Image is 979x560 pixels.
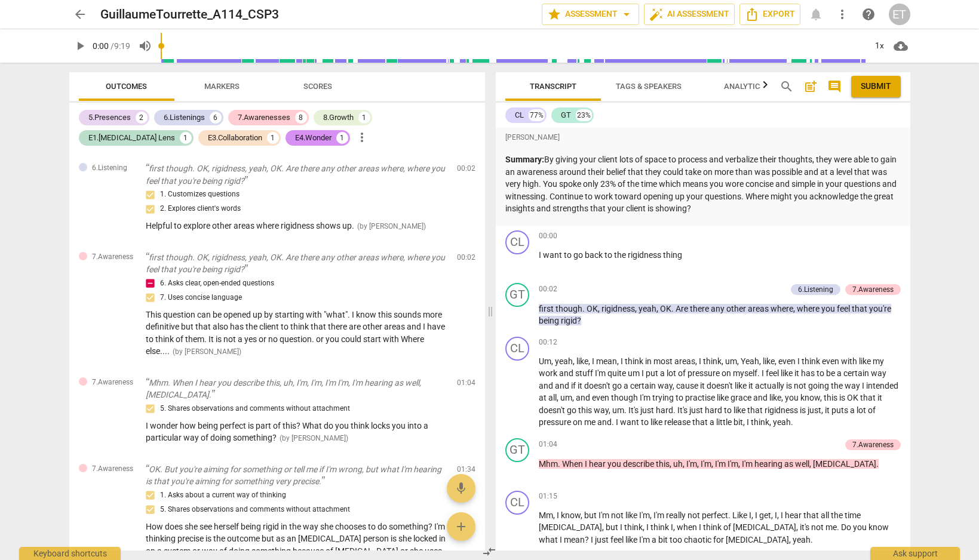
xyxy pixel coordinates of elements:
[88,112,131,124] div: 5.Presences
[656,405,673,415] span: hard
[759,356,763,366] span: ,
[889,4,910,25] button: ET
[601,304,635,313] span: rigidness
[336,132,348,144] div: 1
[621,356,625,366] span: I
[357,222,426,230] span: ( by [PERSON_NAME] )
[577,316,581,325] span: ?
[539,316,561,325] span: being
[575,368,595,378] span: stuff
[724,405,734,415] span: to
[576,393,592,402] span: and
[457,253,475,263] span: 00:02
[678,368,688,378] span: of
[837,304,852,313] span: feel
[822,356,841,366] span: even
[784,459,795,469] span: as
[747,405,765,415] span: that
[757,368,762,378] span: .
[592,393,611,402] span: even
[515,109,524,121] div: CL
[820,393,824,402] span: ,
[831,381,845,390] span: the
[734,417,743,427] span: bit
[146,377,447,401] p: Mhm. When I hear you describe this, uh, I'm, I'm, I'm I'm, I'm hearing as well, [MEDICAL_DATA].
[134,35,156,57] button: Volume
[711,304,726,313] span: any
[728,459,738,469] span: I'm
[868,36,891,56] div: 1x
[775,356,778,366] span: ,
[781,393,785,402] span: ,
[794,381,808,390] span: not
[847,393,860,402] span: OK
[92,252,133,262] span: 7.Awareness
[303,82,332,91] span: Scores
[539,459,558,469] span: Mhm
[173,347,241,356] span: ( by [PERSON_NAME] )
[561,316,577,325] span: rigid
[619,7,634,21] span: arrow_drop_down
[859,356,873,366] span: like
[677,405,689,415] span: It's
[573,250,585,260] span: go
[797,304,821,313] span: where
[791,417,793,427] span: .
[555,356,573,366] span: yeah
[652,393,676,402] span: trying
[100,7,279,22] h2: GuillaumeTourrette_A114_CSP3
[786,381,794,390] span: is
[663,250,682,260] span: thing
[164,112,205,124] div: 6.Listenings
[617,356,621,366] span: ,
[755,381,786,390] span: actually
[751,417,769,427] span: think
[817,368,826,378] span: to
[845,381,862,390] span: way
[625,356,645,366] span: think
[295,132,332,144] div: E4.Wonder
[656,459,670,469] span: this
[539,417,573,427] span: pressure
[573,356,576,366] span: ,
[454,481,468,496] span: mic
[555,381,571,390] span: and
[208,132,262,144] div: E3.Collaboration
[598,304,601,313] span: ,
[505,438,529,462] div: Change speaker
[860,393,877,402] span: that
[355,130,369,144] span: more_vert
[827,79,842,94] span: comment
[747,417,751,427] span: I
[826,368,837,378] span: be
[628,368,642,378] span: um
[852,284,894,295] div: 7.Awareness
[543,250,564,260] span: want
[556,304,582,313] span: though
[733,368,757,378] span: myself
[578,405,594,415] span: this
[614,250,628,260] span: the
[505,337,529,361] div: Change speaker
[690,304,711,313] span: there
[457,164,475,174] span: 00:02
[839,393,847,402] span: is
[505,230,529,254] div: Change speaker
[539,405,567,415] span: doesn't
[572,393,576,402] span: ,
[576,356,588,366] span: like
[567,405,578,415] span: go
[630,381,658,390] span: certain
[664,417,692,427] span: release
[650,417,664,427] span: like
[725,356,737,366] span: um
[699,356,703,366] span: I
[92,163,127,173] span: 6.Listening
[670,459,673,469] span: ,
[802,356,822,366] span: think
[562,459,585,469] span: When
[735,381,748,390] span: like
[92,377,133,387] span: 7.Awareness
[798,284,833,295] div: 6.Listening
[557,393,560,402] span: ,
